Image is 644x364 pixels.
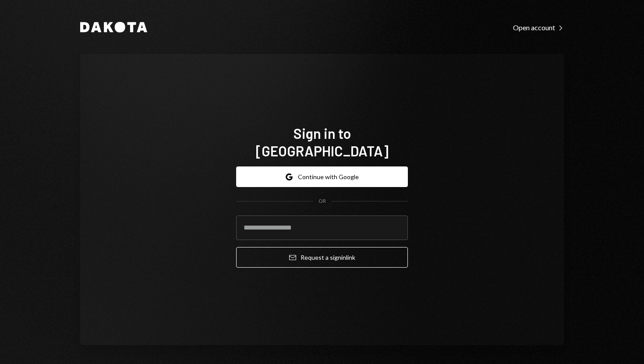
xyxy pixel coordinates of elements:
[513,22,564,32] a: Open account
[236,247,408,268] button: Request a signinlink
[318,198,326,205] div: OR
[236,124,408,159] h1: Sign in to [GEOGRAPHIC_DATA]
[236,166,408,187] button: Continue with Google
[513,23,564,32] div: Open account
